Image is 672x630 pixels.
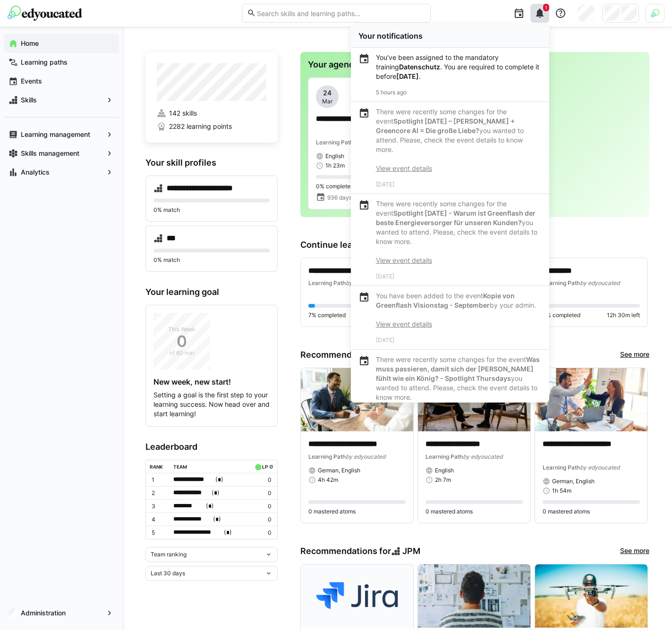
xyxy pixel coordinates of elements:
[435,467,454,474] span: English
[552,478,595,485] span: German, English
[215,475,223,485] span: ( )
[153,256,270,264] p: 0% match
[169,122,232,131] span: 2282 learning points
[346,453,385,460] span: by edyoucated
[253,503,272,510] p: 0
[396,72,419,80] b: [DATE]
[300,546,420,556] h3: Recommendations for
[256,9,425,17] input: Search skills and learning paths…
[580,279,620,286] span: by edyoucated
[152,489,166,497] p: 2
[376,355,542,421] p: There were recently some changes for the event you wanted to attend. Please, check the event deta...
[376,256,432,264] a: View event details
[358,31,542,41] div: Your notifications
[543,464,580,471] span: Learning Path
[552,487,571,495] span: 1h 54m
[169,109,197,118] span: 142 skills
[300,240,649,250] h3: Continue learning
[301,368,413,431] img: image
[269,462,273,470] a: ø
[150,464,163,470] div: Rank
[620,546,649,556] a: See more
[253,516,272,523] p: 0
[173,464,187,470] div: Team
[151,551,187,558] span: Team ranking
[535,368,647,431] img: image
[308,508,356,515] span: 0 mastered atoms
[316,183,354,190] span: 0% completed
[308,453,346,460] span: Learning Path
[308,311,346,319] span: 7% completed
[152,476,166,484] p: 1
[325,162,345,169] span: 1h 23m
[212,488,220,498] span: ( )
[153,390,270,419] p: Setting a goal is the first step to your learning success. Now head over and start learning!
[376,320,432,328] a: View event details
[152,516,166,523] p: 4
[308,59,642,70] h3: Your agenda
[376,53,542,81] p: You’ve been assigned to the mandatory training . You are required to complete it before .
[145,442,278,452] h3: Leaderboard
[300,350,515,360] h3: Recommendations for
[318,476,338,484] span: 4h 42m
[153,206,270,214] p: 0% match
[213,514,221,524] span: ( )
[620,350,649,360] a: See more
[145,287,278,297] h3: Your learning goal
[346,279,385,286] span: by edyoucated
[376,89,407,96] span: 5 hours ago
[535,564,647,628] img: image
[545,5,547,10] span: 1
[153,377,270,386] h4: New week, new start!
[425,508,473,515] span: 0 mastered atoms
[543,311,580,319] span: 0% completed
[253,489,272,497] p: 0
[157,109,266,118] a: 142 skills
[376,107,542,173] p: There were recently some changes for the event you wanted to attend. Please, check the event deta...
[224,528,232,538] span: ( )
[402,546,420,556] span: JPM
[206,501,214,511] span: ( )
[322,98,332,105] span: Mar
[308,279,346,286] span: Learning Path
[376,164,432,172] a: View event details
[316,139,353,146] span: Learning Path
[145,158,278,168] h3: Your skill profiles
[463,453,502,460] span: by edyoucated
[376,209,536,227] strong: Spotlight [DATE] - Warum ist Greenflash der beste Energieversorger für unseren Kunden?
[435,476,451,484] span: 2h 7m
[376,199,542,265] p: There were recently some changes for the event you wanted to attend. Please, check the event deta...
[399,63,440,71] b: Datenschutz
[152,529,166,537] p: 5
[376,117,515,134] strong: Spotlight [DATE] – [PERSON_NAME] + Greencore AI = Die große Liebe?
[376,355,540,382] strong: Was muss passieren, damit sich der [PERSON_NAME] fühlt wie ein König? - Spotlight Thursdays
[376,273,394,280] span: [DATE]
[543,508,590,515] span: 0 mastered atoms
[376,181,394,188] span: [DATE]
[607,311,640,319] span: 12h 30m left
[318,467,360,474] span: German, English
[580,464,620,471] span: by edyoucated
[253,476,272,484] p: 0
[376,336,394,344] span: [DATE]
[253,529,272,537] p: 0
[425,453,463,460] span: Learning Path
[323,88,332,98] span: 24
[325,152,344,160] span: English
[151,570,185,577] span: Last 30 days
[262,464,268,470] div: LP
[376,291,542,329] p: You have been added to the event by your admin.
[543,279,580,286] span: Learning Path
[301,564,413,628] img: image
[152,503,166,510] p: 3
[418,564,530,628] img: image
[327,194,375,202] span: 936 days overdue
